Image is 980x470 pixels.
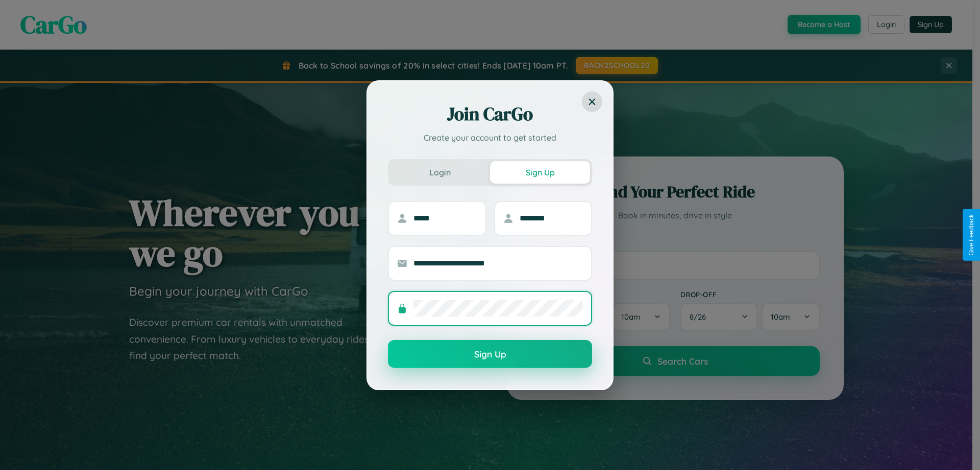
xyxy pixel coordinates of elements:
[388,102,592,126] h2: Join CarGo
[390,161,490,184] button: Login
[490,161,590,184] button: Sign Up
[388,131,592,144] p: Create your account to get started
[388,340,592,368] button: Sign Up
[968,214,975,256] div: Give Feedback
